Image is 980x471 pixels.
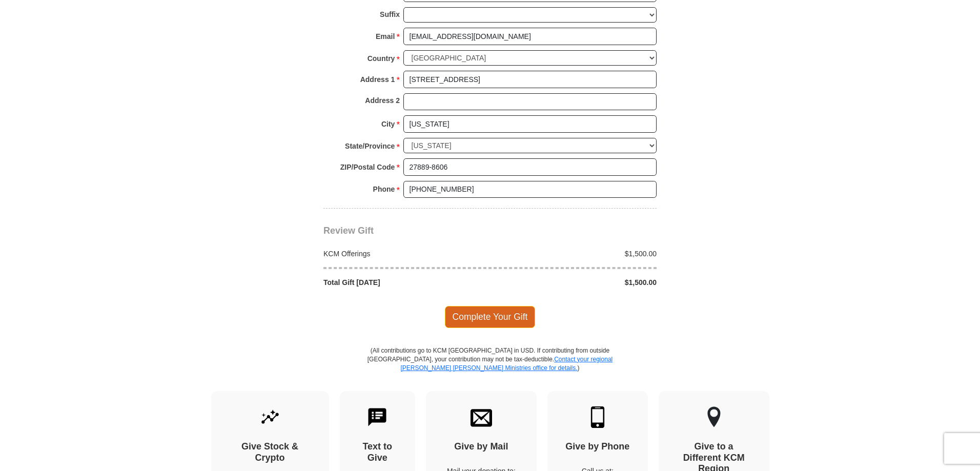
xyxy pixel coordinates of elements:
strong: Address 2 [365,93,400,108]
h4: Text to Give [358,441,398,463]
strong: ZIP/Postal Code [340,160,395,174]
p: (All contributions go to KCM [GEOGRAPHIC_DATA] in USD. If contributing from outside [GEOGRAPHIC_D... [367,346,613,391]
span: Review Gift [323,226,374,236]
img: other-region [707,406,721,428]
div: $1,500.00 [490,277,662,288]
h4: Give Stock & Crypto [229,441,311,463]
img: envelope.svg [471,406,492,428]
strong: Country [367,51,395,66]
strong: Address 1 [360,72,395,87]
div: $1,500.00 [490,249,662,259]
img: text-to-give.svg [366,406,388,428]
strong: Phone [373,182,395,196]
strong: Email [376,29,395,44]
img: give-by-stock.svg [259,406,281,428]
div: Total Gift [DATE] [318,277,491,288]
a: Contact your regional [PERSON_NAME] [PERSON_NAME] Ministries office for details. [400,356,612,372]
strong: City [381,117,395,131]
strong: Suffix [380,7,400,22]
span: Complete Your Gift [445,306,536,327]
div: KCM Offerings [318,249,491,259]
img: mobile.svg [587,406,608,428]
h4: Give by Phone [565,441,630,453]
strong: State/Province [345,139,395,153]
h4: Give by Mail [444,441,519,453]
